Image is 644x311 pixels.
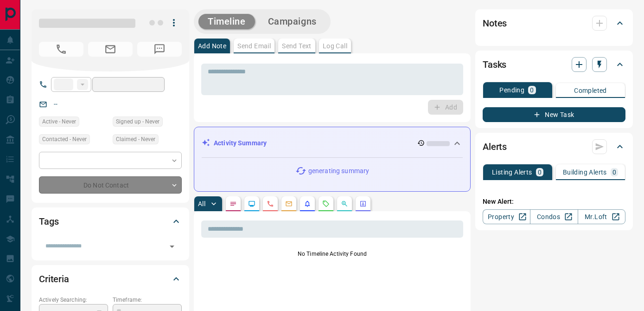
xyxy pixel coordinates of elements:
span: Claimed - Never [116,135,155,144]
p: Timeframe: [113,296,182,304]
svg: Calls [267,200,274,207]
p: Add Note [198,43,226,49]
svg: Requests [322,200,330,207]
div: Activity Summary [202,135,463,152]
div: Notes [483,12,625,34]
p: Pending [499,87,524,93]
p: 0 [612,169,616,175]
button: Open [166,240,179,253]
button: Timeline [198,14,255,29]
svg: Notes [230,200,237,207]
p: No Timeline Activity Found [201,250,463,258]
p: New Alert: [483,197,625,207]
p: Building Alerts [563,169,607,175]
p: 0 [530,87,534,93]
span: No Number [39,42,83,57]
p: Activity Summary [214,138,267,148]
span: No Number [137,42,182,57]
a: Property [483,209,530,224]
svg: Opportunities [341,200,348,207]
p: 0 [538,169,542,175]
svg: Emails [285,200,293,207]
a: -- [54,100,57,108]
h2: Notes [483,16,507,31]
h2: Tasks [483,57,506,72]
svg: Agent Actions [359,200,367,207]
span: Signed up - Never [116,117,159,126]
p: generating summary [308,166,369,176]
span: Active - Never [42,117,76,126]
h2: Alerts [483,139,507,154]
div: Criteria [39,268,182,290]
svg: Lead Browsing Activity [248,200,255,207]
p: Actively Searching: [39,296,108,304]
span: Contacted - Never [42,135,87,144]
div: Do Not Contact [39,176,182,194]
p: Completed [574,87,607,94]
span: No Email [88,42,133,57]
a: Mr.Loft [578,209,625,224]
div: Tags [39,210,182,233]
div: Tasks [483,53,625,76]
div: Alerts [483,136,625,158]
button: New Task [483,107,625,122]
p: All [198,201,205,207]
h2: Tags [39,214,58,229]
button: Campaigns [259,14,326,29]
svg: Listing Alerts [304,200,311,207]
a: Condos [530,209,578,224]
h2: Criteria [39,272,69,286]
p: Listing Alerts [492,169,532,175]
